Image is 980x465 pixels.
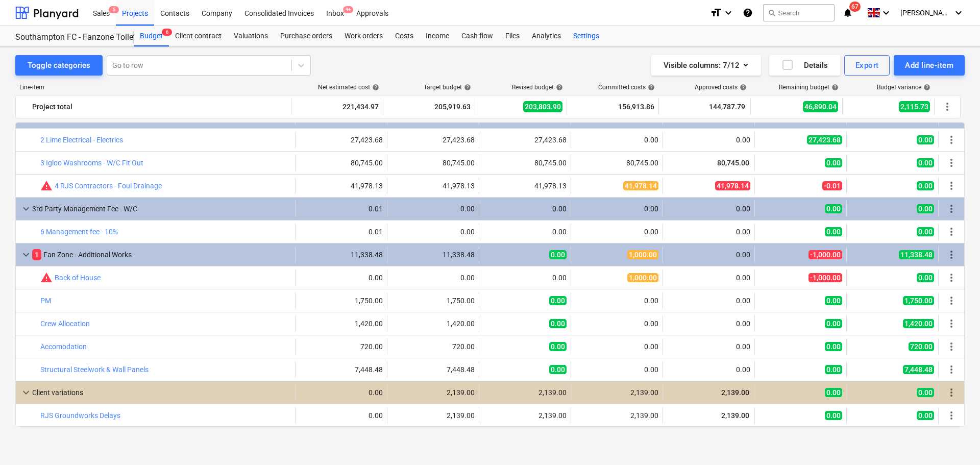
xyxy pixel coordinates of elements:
span: -1,000.00 [808,273,842,282]
div: 11,338.48 [391,251,475,259]
span: 0.00 [825,342,842,351]
span: 1,750.00 [903,296,934,305]
div: 0.00 [391,228,475,236]
span: help [921,84,930,91]
span: 0.00 [549,296,567,305]
a: Cash flow [455,26,499,46]
a: Analytics [526,26,567,46]
div: 0.00 [483,274,567,282]
div: 221,434.97 [296,99,379,115]
div: 0.00 [483,205,567,213]
span: 0.00 [825,388,842,397]
div: Visible columns : 7/12 [664,59,749,72]
i: keyboard_arrow_down [880,7,892,19]
span: More actions [945,363,958,376]
span: More actions [945,272,958,284]
div: 720.00 [391,342,475,351]
a: Client contract [169,26,228,46]
span: 2,115.73 [899,101,930,112]
div: Revised budget [512,84,563,91]
a: 6 Management fee - 10% [40,228,118,236]
span: help [462,84,471,91]
div: 1,420.00 [300,320,383,328]
i: keyboard_arrow_down [952,7,965,19]
span: 0.00 [917,411,934,420]
div: 1,750.00 [300,297,383,305]
a: Structural Steelwork & Wall Panels [40,365,149,374]
span: 1 [32,249,41,260]
button: Export [844,55,890,76]
i: keyboard_arrow_down [722,7,734,19]
div: 0.00 [667,365,750,374]
div: Target budget [424,84,471,91]
div: Export [855,59,879,72]
a: Income [420,26,455,46]
div: 27,423.68 [483,136,567,144]
span: More actions [945,226,958,238]
div: 11,338.48 [300,251,383,259]
div: 0.00 [667,251,750,259]
span: help [738,84,747,91]
span: help [829,84,839,91]
div: Client variations [32,384,291,401]
span: 0.00 [825,204,842,213]
span: 11,338.48 [899,250,934,259]
a: Purchase orders [274,26,338,46]
span: More actions [945,203,958,215]
span: More actions [945,317,958,330]
span: 9+ [343,6,353,13]
div: 2,139.00 [391,388,475,397]
span: Committed costs exceed revised budget [40,272,53,284]
div: 27,423.68 [391,136,475,144]
span: More actions [945,180,958,192]
span: 7,448.48 [903,365,934,374]
div: 156,913.86 [571,99,654,115]
span: 27,423.68 [807,135,842,144]
span: 0.00 [825,296,842,305]
div: 7,448.48 [391,365,475,374]
span: 0.00 [825,158,842,167]
a: Back of House [55,274,101,282]
span: 0.00 [917,273,934,282]
div: Budget [134,26,169,46]
a: 4 RJS Contractors - Foul Drainage [55,182,162,190]
div: 3rd Party Management Fee - W/C [32,201,291,217]
div: 80,745.00 [391,159,475,167]
div: 0.00 [575,342,658,351]
div: 0.00 [667,320,750,328]
i: format_size [710,7,722,19]
span: 0.00 [549,365,567,374]
span: 0.00 [917,135,934,144]
div: Fan Zone - Additional Works [32,247,291,263]
span: Committed costs exceed revised budget [40,180,53,192]
div: Chat Widget [929,416,980,465]
div: Valuations [228,26,274,46]
div: 205,919.63 [387,99,471,115]
span: search [768,9,776,17]
span: 41,978.14 [715,181,750,190]
div: 0.00 [667,205,750,213]
span: More actions [945,340,958,353]
span: 80,745.00 [716,159,750,167]
div: 720.00 [300,342,383,351]
div: 41,978.13 [391,182,475,190]
a: Settings [567,26,605,46]
div: Approved costs [695,84,747,91]
a: PM [40,297,51,305]
a: Files [499,26,526,46]
span: -1,000.00 [808,250,842,259]
div: Net estimated cost [318,84,379,91]
div: 0.00 [391,274,475,282]
span: 1,000.00 [627,273,658,282]
div: 80,745.00 [575,159,658,167]
span: 0.00 [917,181,934,190]
div: 27,423.68 [300,136,383,144]
span: More actions [945,386,958,399]
div: 0.00 [575,205,658,213]
a: Costs [389,26,420,46]
div: 0.00 [667,342,750,351]
div: Details [781,59,828,72]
